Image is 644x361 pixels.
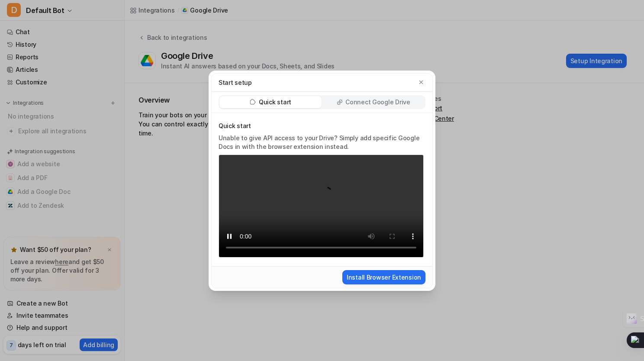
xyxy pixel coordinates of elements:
[219,155,424,258] video: Your browser does not support the video tag.
[219,134,424,151] p: Unable to give API access to your Drive? Simply add specific Google Docs in with the browser exte...
[342,270,425,284] button: Install Browser Extension
[219,78,252,87] p: Start setup
[345,98,410,106] p: Connect Google Drive
[259,98,291,106] p: Quick start
[219,122,424,130] p: Quick start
